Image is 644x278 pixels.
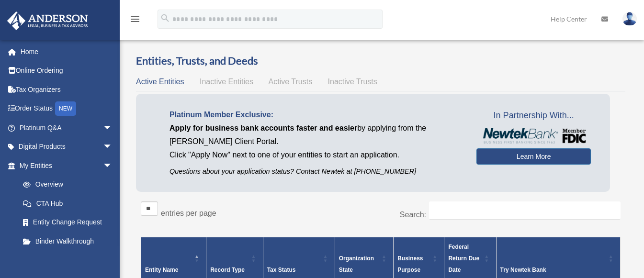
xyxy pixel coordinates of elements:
span: Organization State [339,255,374,273]
div: NEW [55,101,76,116]
a: CTA Hub [13,194,122,213]
span: Record Type [210,267,245,273]
span: arrow_drop_down [103,156,122,176]
div: Try Newtek Bank [500,264,606,276]
a: Home [7,42,127,61]
img: User Pic [622,12,637,26]
i: menu [129,13,141,25]
img: NewtekBankLogoSM.png [481,128,586,144]
p: Platinum Member Exclusive: [169,108,462,122]
span: arrow_drop_down [103,137,122,157]
p: Click "Apply Now" next to one of your entities to start an application. [169,148,462,162]
p: by applying from the [PERSON_NAME] Client Portal. [169,122,462,148]
a: Tax Organizers [7,80,127,99]
a: Overview [13,175,117,194]
a: Order StatusNEW [7,99,127,119]
a: menu [129,17,141,25]
span: In Partnership With... [476,108,591,123]
label: Search: [400,211,426,219]
img: Anderson Advisors Platinum Portal [4,11,91,30]
span: Active Trusts [269,78,313,86]
a: Learn More [476,148,591,165]
span: Inactive Entities [200,78,253,86]
span: Inactive Trusts [328,78,377,86]
a: Binder Walkthrough [13,232,122,251]
label: entries per page [161,209,216,217]
a: Entity Change Request [13,213,122,232]
span: Tax Status [267,267,296,273]
a: Digital Productsarrow_drop_down [7,137,127,156]
a: My Entitiesarrow_drop_down [7,156,122,175]
i: search [160,13,170,23]
span: Business Purpose [397,255,423,273]
a: Online Ordering [7,61,127,80]
span: arrow_drop_down [103,118,122,138]
span: Apply for business bank accounts faster and easier [169,124,357,132]
p: Questions about your application status? Contact Newtek at [PHONE_NUMBER] [169,166,462,178]
span: Active Entities [136,78,184,86]
a: Platinum Q&Aarrow_drop_down [7,118,127,137]
span: Federal Return Due Date [448,244,479,273]
h3: Entities, Trusts, and Deeds [136,54,625,68]
span: Entity Name [145,267,178,273]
